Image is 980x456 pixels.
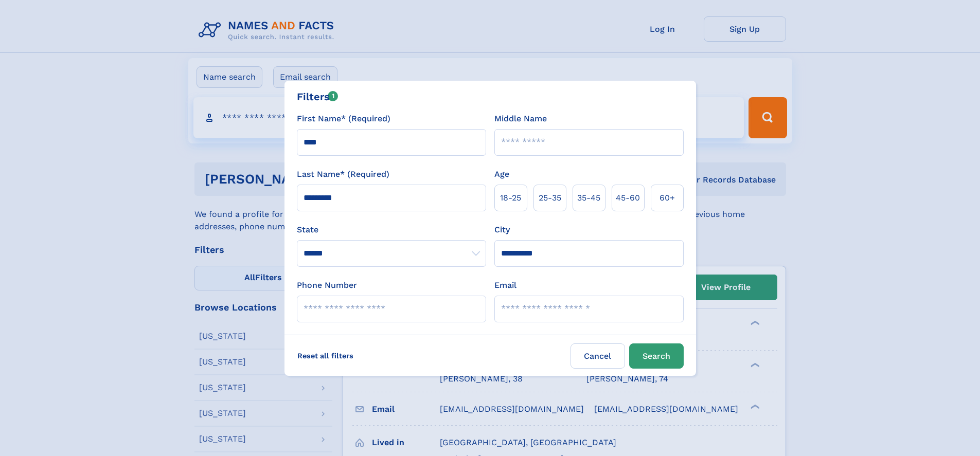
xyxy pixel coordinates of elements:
div: Filters [297,89,338,104]
label: Last Name* (Required) [297,168,389,180]
label: Email [494,279,516,291]
span: 25‑35 [539,192,561,204]
label: Phone Number [297,279,357,291]
span: 35‑45 [577,192,600,204]
label: Age [494,168,509,180]
label: Cancel [571,343,625,369]
span: 18‑25 [500,192,521,204]
label: Reset all filters [291,343,360,368]
label: State [297,224,486,236]
label: City [494,224,510,236]
label: Middle Name [494,113,547,125]
span: 45‑60 [616,192,640,204]
button: Search [629,343,684,369]
span: 60+ [660,192,675,204]
label: First Name* (Required) [297,113,390,125]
